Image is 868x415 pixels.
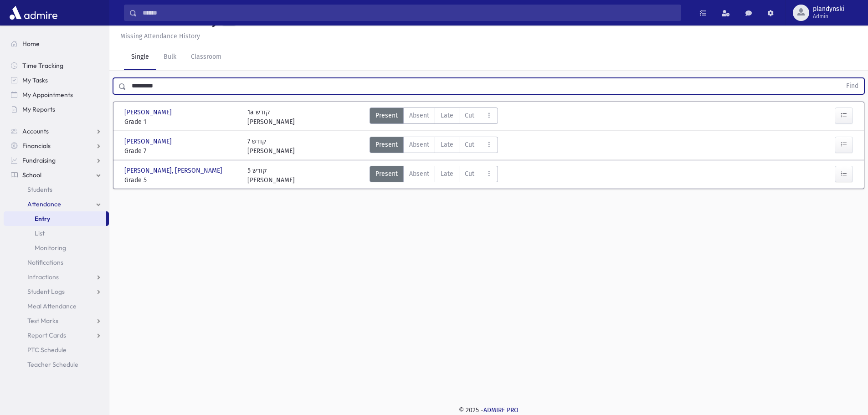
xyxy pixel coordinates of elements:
[465,140,474,149] span: Cut
[4,313,109,328] a: Test Marks
[441,169,453,179] span: Late
[813,5,844,13] span: plandynski
[7,4,60,22] img: AdmirePro
[22,127,49,135] span: Accounts
[156,45,184,70] a: Bulk
[4,299,109,313] a: Meal Attendance
[4,153,109,168] a: Fundraising
[4,36,109,51] a: Home
[4,241,109,255] a: Monitoring
[124,405,853,415] div: © 2025 -
[124,45,156,70] a: Single
[4,357,109,372] a: Teacher Schedule
[4,197,109,211] a: Attendance
[35,215,50,223] span: Entry
[4,255,109,270] a: Notifications
[124,117,238,127] span: Grade 1
[35,244,66,252] span: Monitoring
[27,287,65,296] span: Student Logs
[27,317,58,325] span: Test Marks
[4,343,109,357] a: PTC Schedule
[841,78,864,94] button: Find
[247,166,295,185] div: 5 קודש [PERSON_NAME]
[120,32,200,40] u: Missing Attendance History
[4,226,109,241] a: List
[27,302,77,310] span: Meal Attendance
[22,76,48,84] span: My Tasks
[375,111,398,120] span: Present
[409,140,429,149] span: Absent
[4,168,109,182] a: School
[4,102,109,117] a: My Reports
[441,140,453,149] span: Late
[247,137,295,156] div: 7 קודש [PERSON_NAME]
[4,182,109,197] a: Students
[27,200,61,208] span: Attendance
[184,45,229,70] a: Classroom
[247,108,295,127] div: 1a קודש [PERSON_NAME]
[409,169,429,179] span: Absent
[370,137,498,156] div: AttTypes
[27,273,59,281] span: Infractions
[124,137,174,146] span: [PERSON_NAME]
[4,138,109,153] a: Financials
[813,13,844,20] span: Admin
[22,40,40,48] span: Home
[124,146,238,156] span: Grade 7
[22,156,56,164] span: Fundraising
[465,169,474,179] span: Cut
[117,32,200,40] a: Missing Attendance History
[441,111,453,120] span: Late
[4,270,109,284] a: Infractions
[27,346,67,354] span: PTC Schedule
[35,229,45,237] span: List
[4,58,109,73] a: Time Tracking
[22,171,41,179] span: School
[409,111,429,120] span: Absent
[27,258,63,266] span: Notifications
[27,185,52,194] span: Students
[4,211,106,226] a: Entry
[124,108,174,117] span: [PERSON_NAME]
[22,91,73,99] span: My Appointments
[137,5,681,21] input: Search
[27,331,66,339] span: Report Cards
[4,328,109,343] a: Report Cards
[370,166,498,185] div: AttTypes
[124,175,238,185] span: Grade 5
[4,87,109,102] a: My Appointments
[124,166,224,175] span: [PERSON_NAME], [PERSON_NAME]
[4,284,109,299] a: Student Logs
[22,105,55,113] span: My Reports
[4,124,109,138] a: Accounts
[375,169,398,179] span: Present
[370,108,498,127] div: AttTypes
[22,61,63,70] span: Time Tracking
[375,140,398,149] span: Present
[22,142,51,150] span: Financials
[27,360,78,369] span: Teacher Schedule
[4,73,109,87] a: My Tasks
[465,111,474,120] span: Cut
